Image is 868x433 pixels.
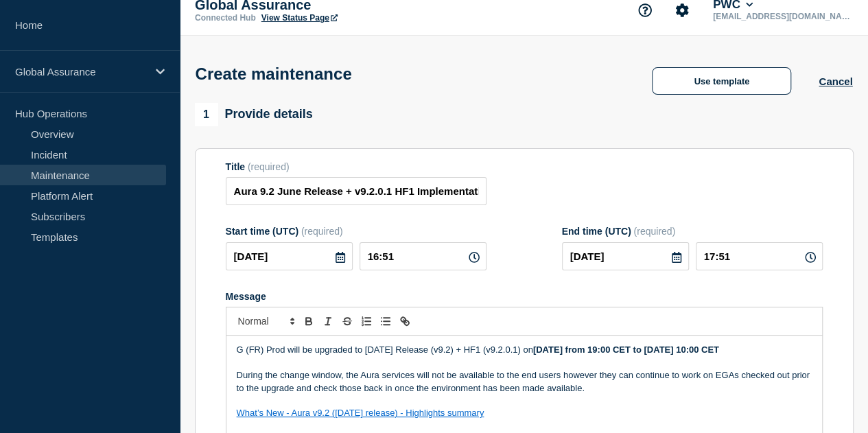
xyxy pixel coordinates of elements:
[360,242,486,270] input: HH:MM
[533,344,719,355] strong: [DATE] from 19:00 CET to [DATE] 10:00 CET
[248,161,290,172] span: (required)
[195,13,256,23] p: Connected Hub
[710,12,853,21] p: [EMAIL_ADDRESS][DOMAIN_NAME]
[226,161,486,172] div: Title
[237,369,812,395] p: During the change window, the Aura services will not be available to the end users however they c...
[338,313,357,329] button: Toggle strikethrough text
[232,313,299,329] span: Font size
[226,226,486,237] div: Start time (UTC)
[376,313,395,329] button: Toggle bulleted list
[195,103,313,126] div: Provide details
[357,313,376,329] button: Toggle ordered list
[696,242,823,270] input: HH:MM
[237,408,484,418] a: What’s New - Aura v9.2 ([DATE] release) - Highlights summary
[301,226,343,237] span: (required)
[819,75,852,87] button: Cancel
[562,226,823,237] div: End time (UTC)
[226,291,823,302] div: Message
[195,103,218,126] span: 1
[299,313,318,329] button: Toggle bold text
[395,313,414,329] button: Toggle link
[226,177,486,205] input: Title
[652,67,791,95] button: Use template
[318,313,338,329] button: Toggle italic text
[15,66,147,78] p: Global Assurance
[261,13,338,23] a: View Status Page
[633,226,675,237] span: (required)
[237,344,812,356] p: G (FR) Prod will be upgraded to [DATE] Release (v9.2) + HF1 (v9.2.0.1) on
[226,242,353,270] input: YYYY-MM-DD
[196,65,352,84] h1: Create maintenance
[562,242,689,270] input: YYYY-MM-DD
